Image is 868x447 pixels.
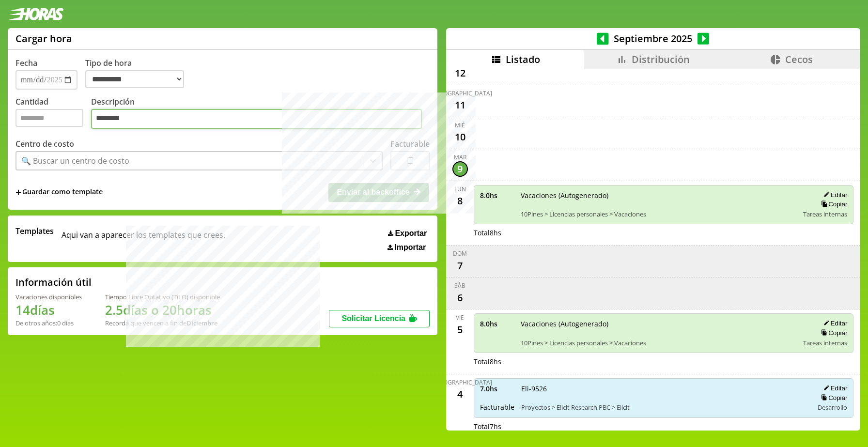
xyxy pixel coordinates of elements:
div: Vacaciones disponibles [15,293,82,301]
span: Eli-9526 [521,384,807,393]
span: + [15,187,21,198]
div: 9 [452,161,468,177]
label: Centro de costo [15,139,74,149]
h2: Información útil [15,276,92,289]
div: Recordá que vencen a fin de [105,319,220,327]
span: Distribución [632,53,690,66]
span: Facturable [480,402,514,412]
span: Vacaciones (Autogenerado) [521,319,797,328]
div: Total 8 hs [474,357,854,366]
span: +Guardar como template [15,187,103,198]
div: Total 7 hs [474,422,854,431]
b: Diciembre [186,319,217,327]
h1: 14 días [15,301,82,319]
div: 🔍 Buscar un centro de costo [21,155,129,166]
select: Tipo de hora [85,70,184,88]
div: sáb [454,281,465,290]
h1: 2.5 días o 20 horas [105,301,220,319]
button: Editar [821,384,847,392]
span: Vacaciones (Autogenerado) [521,191,797,200]
span: Tareas internas [803,339,847,347]
span: Solicitar Licencia [341,314,405,323]
span: Proyectos > Elicit Research PBC > Elicit [521,403,807,412]
div: [DEMOGRAPHIC_DATA] [428,378,492,386]
span: 10Pines > Licencias personales > Vacaciones [521,339,797,347]
textarea: Descripción [91,109,422,129]
div: scrollable content [446,69,860,429]
span: Templates [15,226,54,236]
div: [DEMOGRAPHIC_DATA] [428,89,492,97]
label: Fecha [15,58,37,68]
span: Desarrollo [818,403,847,412]
div: mar [454,153,466,161]
span: Cecos [785,53,813,66]
label: Tipo de hora [85,58,192,90]
div: 11 [452,97,468,113]
div: dom [453,249,467,258]
button: Exportar [385,229,430,238]
input: Cantidad [15,109,83,127]
button: Copiar [818,329,847,337]
div: vie [456,313,464,322]
h1: Cargar hora [15,32,72,45]
span: Aqui van a aparecer los templates que crees. [62,226,225,252]
div: Tiempo Libre Optativo (TiLO) disponible [105,293,220,301]
div: Total 8 hs [474,228,854,237]
label: Descripción [91,96,430,132]
div: 5 [452,322,468,337]
label: Facturable [390,139,430,149]
span: Listado [506,53,540,66]
div: 10 [452,129,468,145]
button: Editar [821,319,847,327]
img: logotipo [8,8,64,20]
span: 10Pines > Licencias personales > Vacaciones [521,210,797,218]
button: Copiar [818,394,847,402]
button: Editar [821,191,847,199]
span: Septiembre 2025 [609,32,697,45]
div: lun [454,185,466,193]
div: 6 [452,290,468,305]
div: 7 [452,258,468,273]
span: Importar [394,243,426,252]
span: 8.0 hs [480,319,514,328]
div: mié [455,121,465,129]
button: Solicitar Licencia [329,310,430,327]
div: 8 [452,193,468,209]
label: Cantidad [15,96,91,132]
div: 12 [452,65,468,81]
div: 4 [452,386,468,402]
button: Copiar [818,200,847,208]
div: De otros años: 0 días [15,319,82,327]
span: Exportar [395,229,427,238]
span: 7.0 hs [480,384,514,393]
span: 8.0 hs [480,191,514,200]
span: Tareas internas [803,210,847,218]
